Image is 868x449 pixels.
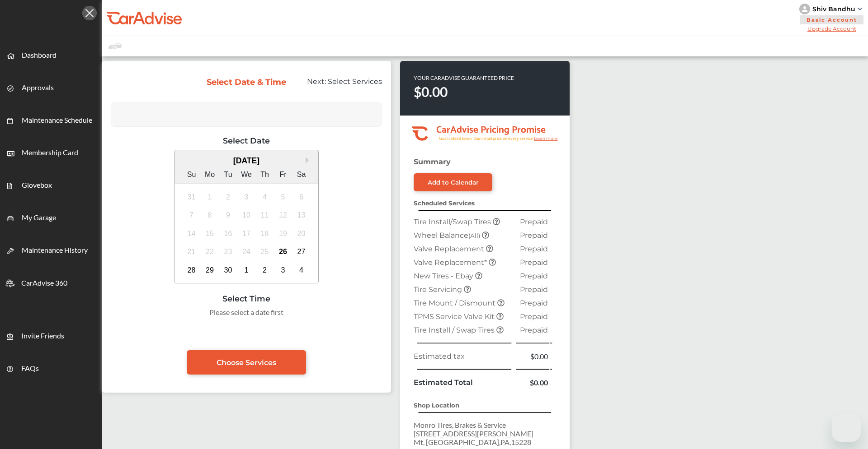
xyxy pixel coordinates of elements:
[414,74,514,81] p: YOUR CARADVISE GUARANTEED PRICE
[428,179,479,186] div: Add to Calendar
[414,218,493,226] span: Tire Install/Swap Tires
[203,245,217,259] div: Not available Monday, September 22nd, 2025
[108,41,122,52] img: placeholder_car.fcab19be.svg
[468,232,480,239] small: (All)
[203,227,217,241] div: Not available Monday, September 15th, 2025
[182,188,311,279] div: month 2025-09
[276,190,290,204] div: Not available Friday, September 5th, 2025
[239,190,254,204] div: Not available Wednesday, September 3rd, 2025
[520,272,548,280] span: Prepaid
[294,245,309,259] div: Choose Saturday, September 27th, 2025
[221,208,236,222] div: Not available Tuesday, September 9th, 2025
[221,167,236,182] div: Tu
[520,285,548,294] span: Prepaid
[414,173,492,191] a: Add to Calendar
[221,245,236,259] div: Not available Tuesday, September 23rd, 2025
[258,167,272,182] div: Th
[21,364,39,375] span: FAQs
[276,227,290,241] div: Not available Friday, September 19th, 2025
[221,227,236,241] div: Not available Tuesday, September 16th, 2025
[414,157,451,166] strong: Summary
[111,136,382,145] div: Select Date
[187,350,306,375] a: Choose Services
[258,208,272,222] div: Not available Thursday, September 11th, 2025
[328,77,382,86] span: Select Services
[414,429,533,438] span: [STREET_ADDRESS][PERSON_NAME]
[858,8,862,10] img: sCxJUJ+qAmfqhQGDUl18vwLg4ZYJ6CxN7XmbOMBAAAAAElFTkSuQmCC
[520,326,548,334] span: Prepaid
[414,272,475,280] span: New Tires - Ebay
[294,167,309,182] div: Sa
[520,245,548,253] span: Prepaid
[22,83,54,95] span: Approvals
[414,326,496,334] span: Tire Install / Swap Tires
[515,376,550,389] td: $0.00
[0,39,101,72] a: Dashboard
[184,208,199,222] div: Not available Sunday, September 7th, 2025
[436,122,546,138] tspan: CarAdvise Pricing Promise
[520,312,548,321] span: Prepaid
[294,263,309,278] div: Choose Saturday, October 4th, 2025
[258,245,272,259] div: Not available Thursday, September 25th, 2025
[411,376,515,389] td: Estimated Total
[812,5,855,13] div: Shiv Bandhu
[414,438,531,446] span: Mt. [GEOGRAPHIC_DATA] , PA , 15228
[294,77,389,94] div: Next:
[414,299,497,307] span: Tire Mount / Dismount
[203,190,217,204] div: Not available Monday, September 1st, 2025
[82,6,97,20] img: Icon.5fd9dcc7.svg
[520,218,548,226] span: Prepaid
[411,350,515,363] td: Estimated tax
[21,331,64,343] span: Invite Friends
[203,167,217,182] div: Mo
[0,169,101,202] a: Glovebox
[294,208,309,222] div: Not available Saturday, September 13th, 2025
[276,245,290,259] div: Choose Friday, September 26th, 2025
[184,227,199,241] div: Not available Sunday, September 14th, 2025
[184,245,199,259] div: Not available Sunday, September 21st, 2025
[22,116,92,127] span: Maintenance Schedule
[0,234,101,267] a: Maintenance History
[0,137,101,169] a: Membership Card
[111,308,382,316] div: Please select a date first
[203,208,217,222] div: Not available Monday, September 8th, 2025
[306,157,312,163] button: Next Month
[276,263,290,278] div: Choose Friday, October 3rd, 2025
[0,104,101,137] a: Maintenance Schedule
[0,72,101,104] a: Approvals
[184,167,199,182] div: Su
[414,312,496,321] span: TPMS Service Valve Kit
[203,263,217,278] div: Choose Monday, September 29th, 2025
[439,136,534,141] tspan: Guaranteed lower than retail price on every service.
[414,83,448,100] strong: $0.00
[534,136,558,141] tspan: Learn more
[800,15,863,24] span: Basic Account
[206,77,287,87] div: Select Date & Time
[22,51,57,62] span: Dashboard
[294,190,309,204] div: Not available Saturday, September 6th, 2025
[276,167,290,182] div: Fr
[294,227,309,241] div: Not available Saturday, September 20th, 2025
[217,358,276,367] span: Choose Services
[22,148,78,160] span: Membership Card
[0,202,101,234] a: My Garage
[520,231,548,240] span: Prepaid
[175,156,319,166] div: [DATE]
[414,231,482,240] span: Wheel Balance
[258,227,272,241] div: Not available Thursday, September 18th, 2025
[221,190,236,204] div: Not available Tuesday, September 2nd, 2025
[22,213,56,225] span: My Garage
[239,245,254,259] div: Not available Wednesday, September 24th, 2025
[239,208,254,222] div: Not available Wednesday, September 10th, 2025
[111,294,382,303] div: Select Time
[414,199,475,207] strong: Scheduled Services
[520,299,548,307] span: Prepaid
[239,167,254,182] div: We
[414,402,459,409] strong: Shop Location
[414,245,486,253] span: Valve Replacement
[22,181,52,192] span: Glovebox
[799,4,810,14] img: knH8PDtVvWoAbQRylUukY18CTiRevjo20fAtgn5MLBQj4uumYvk2MzTtcAIzfGAtb1XOLVMAvhLuqoNAbL4reqehy0jehNKdM...
[184,263,199,278] div: Choose Sunday, September 28th, 2025
[22,245,88,257] span: Maintenance History
[258,190,272,204] div: Not available Thursday, September 4th, 2025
